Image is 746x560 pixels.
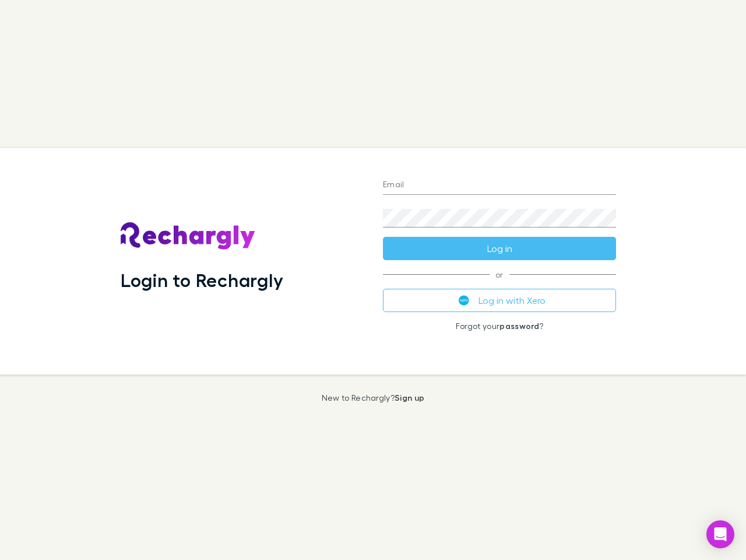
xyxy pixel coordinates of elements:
a: Sign up [395,393,424,402]
button: Log in with Xero [383,289,616,312]
span: or [383,274,616,275]
img: Rechargly's Logo [121,222,256,250]
button: Log in [383,237,616,260]
div: Open Intercom Messenger [706,520,734,548]
h1: Login to Rechargly [121,269,283,291]
p: Forgot your ? [383,321,616,331]
p: New to Rechargly? [322,393,425,402]
a: password [499,321,539,331]
img: Xero's logo [459,295,469,306]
